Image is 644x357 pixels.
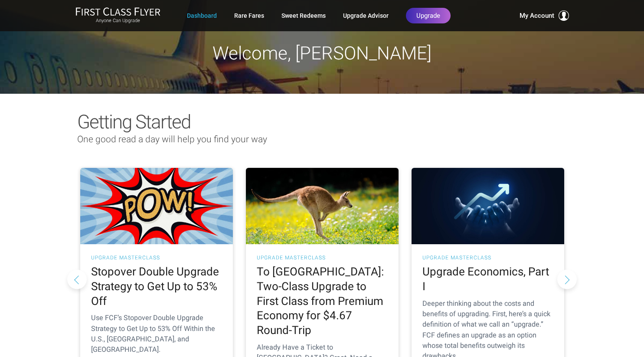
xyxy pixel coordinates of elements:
[557,269,577,289] button: Next slide
[257,265,388,338] h2: To [GEOGRAPHIC_DATA]: Two-Class Upgrade to First Class from Premium Economy for $4.67 Round-Trip
[91,313,222,355] p: Use FCF’s Stopover Double Upgrade Strategy to Get Up to 53% Off Within the U.S., [GEOGRAPHIC_DATA...
[212,43,432,64] span: Welcome, [PERSON_NAME]
[77,111,190,133] span: Getting Started
[77,134,267,144] span: One good read a day will help you find your way
[406,8,451,23] a: Upgrade
[187,8,217,23] a: Dashboard
[75,18,160,24] small: Anyone Can Upgrade
[422,255,553,260] h3: UPGRADE MASTERCLASS
[91,265,222,308] h2: Stopover Double Upgrade Strategy to Get Up to 53% Off
[520,10,569,21] button: My Account
[234,8,264,23] a: Rare Fares
[520,10,554,21] span: My Account
[422,265,553,294] h2: Upgrade Economics, Part I
[75,7,160,16] img: First Class Flyer
[91,255,222,260] h3: UPGRADE MASTERCLASS
[75,7,160,24] a: First Class FlyerAnyone Can Upgrade
[257,255,388,260] h3: UPGRADE MASTERCLASS
[281,8,326,23] a: Sweet Redeems
[343,8,389,23] a: Upgrade Advisor
[67,269,87,289] button: Previous slide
